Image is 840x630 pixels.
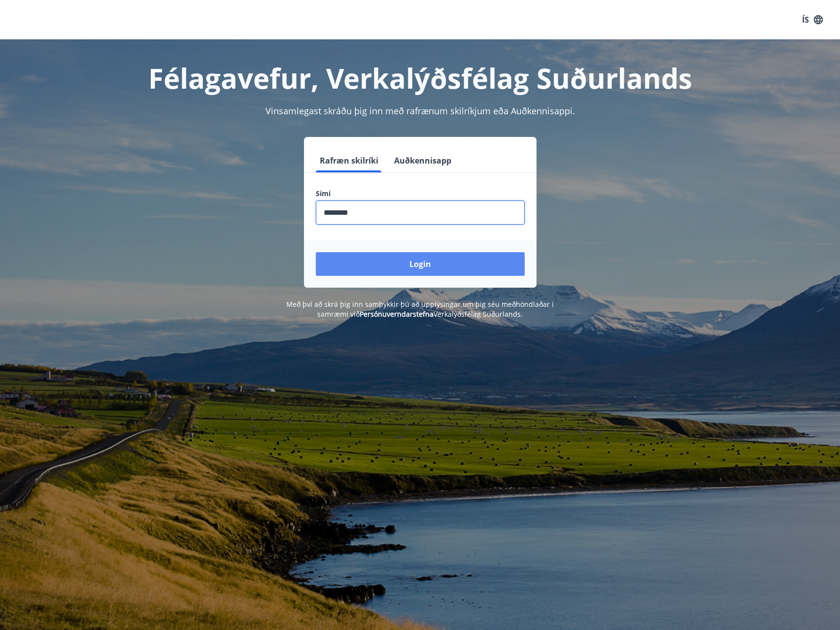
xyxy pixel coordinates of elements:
h1: Félagavefur, Verkalýðsfélag Suðurlands [77,59,763,97]
span: Vinsamlegast skráðu þig inn með rafrænum skilríkjum eða Auðkennisappi. [266,105,575,117]
button: Login [316,252,525,276]
button: Rafræn skilríki [316,149,382,172]
a: Persónuverndarstefna [360,309,434,319]
span: Með því að skrá þig inn samþykkir þú að upplýsingar um þig séu meðhöndlaðar í samræmi við Verkalý... [286,299,554,319]
label: Sími [316,189,525,199]
button: ÍS [797,11,828,29]
button: Auðkennisapp [390,149,455,172]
